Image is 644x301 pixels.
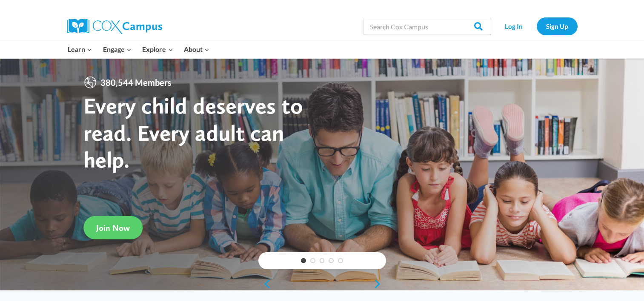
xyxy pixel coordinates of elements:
span: Explore [142,44,173,55]
div: content slider buttons [258,275,386,292]
span: 380,544 Members [97,76,175,89]
nav: Primary Navigation [63,40,215,58]
input: Search Cox Campus [364,18,491,35]
nav: Secondary Navigation [495,17,578,35]
a: 1 [301,258,306,263]
a: 5 [338,258,343,263]
a: next [373,279,386,289]
a: Log In [495,17,532,35]
a: 3 [320,258,325,263]
a: Sign Up [537,17,578,35]
strong: Every child deserves to read. Every adult can help. [83,92,303,173]
a: 2 [310,258,315,263]
a: 4 [329,258,334,263]
a: previous [258,279,271,289]
img: Cox Campus [67,19,162,34]
a: Join Now [83,216,143,239]
span: Engage [103,44,132,55]
span: Learn [68,44,92,55]
span: About [184,44,209,55]
span: Join Now [96,223,130,233]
